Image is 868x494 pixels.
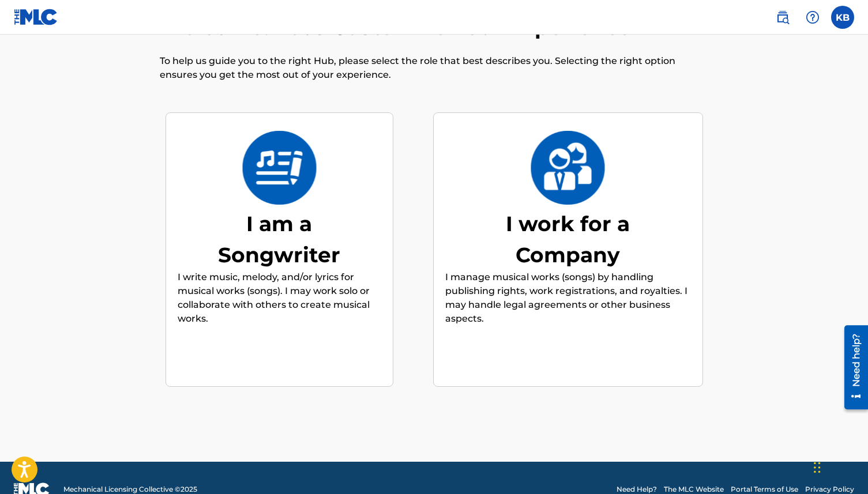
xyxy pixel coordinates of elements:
img: MLC Logo [14,9,58,25]
div: I work for a Company [482,208,655,270]
img: search [776,10,790,24]
div: Drag [814,450,821,485]
div: I work for a CompanyI work for a CompanyI manage musical works (songs) by handling publishing rig... [433,112,703,387]
img: help [806,10,820,24]
p: I manage musical works (songs) by handling publishing rights, work registrations, and royalties. ... [445,270,691,326]
p: To help us guide you to the right Hub, please select the role that best describes you. Selecting ... [160,54,709,82]
img: I am a Songwriter [242,131,317,205]
iframe: Chat Widget [810,439,868,494]
div: User Menu [831,6,854,29]
div: I am a SongwriterI am a SongwriterI write music, melody, and/or lyrics for musical works (songs).... [166,112,393,387]
a: Public Search [771,6,794,29]
iframe: Resource Center [836,320,868,413]
p: I write music, melody, and/or lyrics for musical works (songs). I may work solo or collaborate wi... [178,270,381,326]
img: I work for a Company [530,131,606,205]
div: Help [801,6,824,29]
div: I am a Songwriter [193,208,366,270]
